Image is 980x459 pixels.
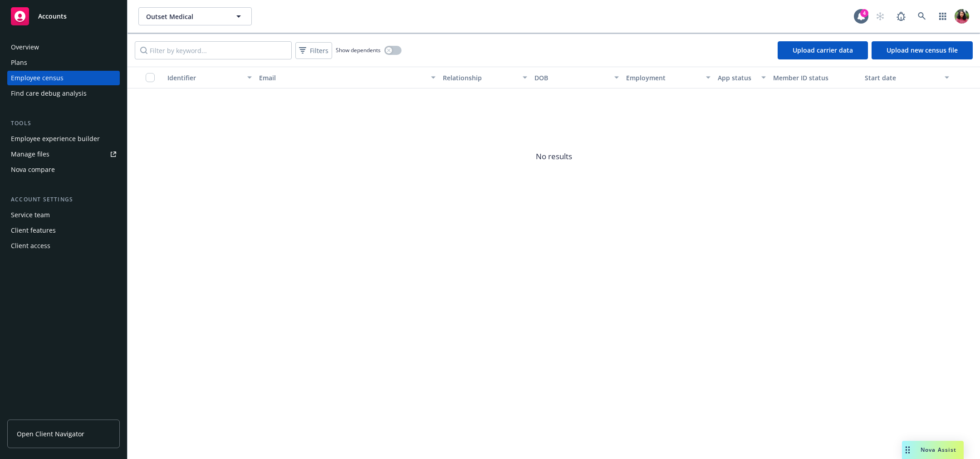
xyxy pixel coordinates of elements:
span: Accounts [38,13,67,20]
input: Filter by keyword... [135,41,292,59]
span: No results [127,88,980,225]
a: Upload carrier data [778,41,868,59]
button: Identifier [164,67,255,88]
div: Account settings [7,195,120,204]
button: App status [714,67,769,88]
div: Employee census [11,71,64,85]
a: Employee experience builder [7,132,120,146]
div: Member ID status [773,73,857,83]
a: Upload new census file [872,41,973,59]
div: Find care debug analysis [11,86,87,101]
span: Show dependents [336,46,381,54]
button: DOB [531,67,622,88]
a: Employee census [7,71,120,85]
div: App status [718,73,755,83]
input: Select all [146,73,155,82]
div: Email [259,73,425,83]
span: Filters [297,44,330,57]
a: Nova compare [7,162,120,177]
button: Relationship [439,67,531,88]
img: photo [955,9,969,24]
a: Manage files [7,147,120,161]
button: Filters [295,42,332,59]
button: Outset Medical [138,7,252,25]
div: Employee experience builder [11,132,100,146]
span: Open Client Navigator [17,429,84,439]
div: Employment [626,73,701,83]
div: Overview [11,40,39,54]
a: Report a Bug [892,7,910,25]
button: Employment [622,67,714,88]
button: Email [255,67,439,88]
div: Tools [7,119,120,128]
div: Manage files [11,147,49,161]
div: Client access [11,239,50,253]
span: Filters [310,46,328,55]
div: Start date [865,73,939,83]
span: Nova Assist [921,446,956,454]
div: Nova compare [11,162,55,177]
a: Service team [7,208,120,222]
button: Member ID status [769,67,861,88]
div: DOB [534,73,609,83]
a: Start snowing [871,7,889,25]
button: Start date [861,67,953,88]
a: Overview [7,40,120,54]
a: Client access [7,239,120,253]
div: 4 [860,9,868,17]
a: Find care debug analysis [7,86,120,101]
button: Nova Assist [902,441,964,459]
span: Outset Medical [146,12,225,21]
div: Relationship [443,73,517,83]
div: Plans [11,55,27,70]
div: Service team [11,208,50,222]
a: Switch app [934,7,952,25]
a: Accounts [7,4,120,29]
a: Plans [7,55,120,70]
div: Client features [11,223,56,238]
a: Search [913,7,931,25]
a: Client features [7,223,120,238]
div: Drag to move [902,441,913,459]
div: Identifier [167,73,242,83]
